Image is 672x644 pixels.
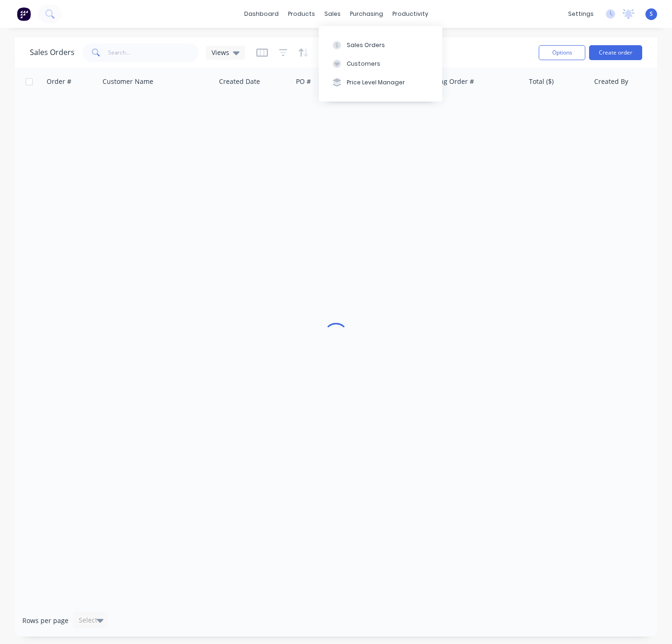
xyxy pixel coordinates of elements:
div: PO # [296,77,311,86]
div: Created By [594,77,628,86]
div: Accounting Order # [412,77,474,86]
div: sales [320,7,345,21]
div: products [283,7,320,21]
div: Total ($) [529,77,554,86]
div: settings [563,7,598,21]
h1: Sales Orders [30,48,75,57]
div: purchasing [345,7,388,21]
div: Customers [347,60,380,68]
span: S [650,10,653,18]
button: Create order [589,45,642,60]
div: Created Date [219,77,260,86]
img: Factory [17,7,31,21]
button: Sales Orders [319,35,442,54]
div: productivity [388,7,433,21]
button: Price Level Manager [319,73,442,92]
div: Customer Name [103,77,153,86]
button: Customers [319,55,442,73]
input: Search... [108,43,199,62]
span: Rows per page [22,616,69,625]
div: Sales Orders [347,41,385,49]
div: Select... [79,616,103,625]
a: dashboard [240,7,283,21]
div: Order # [47,77,71,86]
button: Options [539,45,585,60]
span: Views [212,48,229,57]
div: Price Level Manager [347,78,405,87]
